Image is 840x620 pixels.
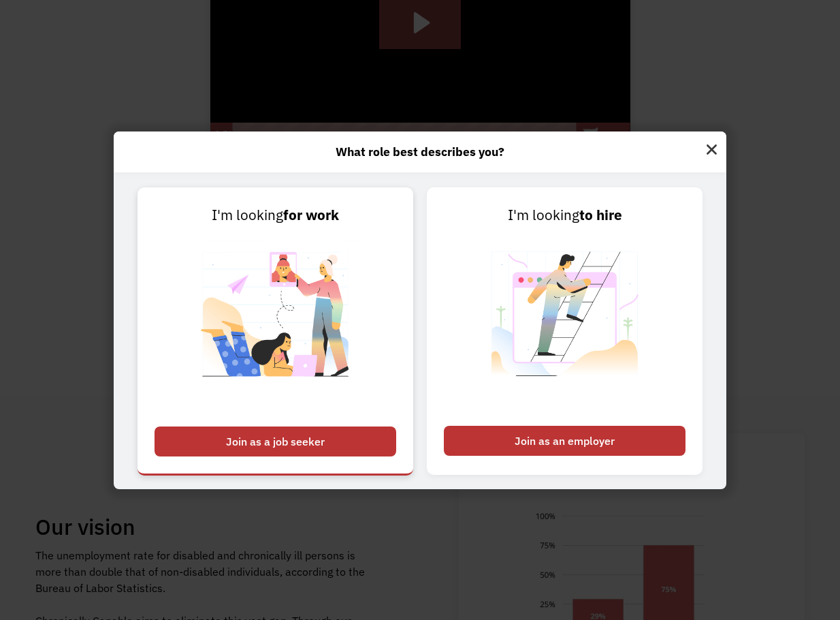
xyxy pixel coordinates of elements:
strong: for work [283,206,339,224]
div: Join as an employer [444,426,685,456]
div: I'm looking [444,204,685,226]
strong: What role best describes you? [336,144,504,159]
div: Join as a job seeker [155,427,396,456]
a: I'm lookingto hireJoin as an employer [427,187,702,475]
div: I'm looking [155,204,396,226]
strong: to hire [579,206,622,224]
img: Chronically Capable Personalized Job Matching [191,226,360,419]
a: I'm lookingfor workJoin as a job seeker [138,187,413,475]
